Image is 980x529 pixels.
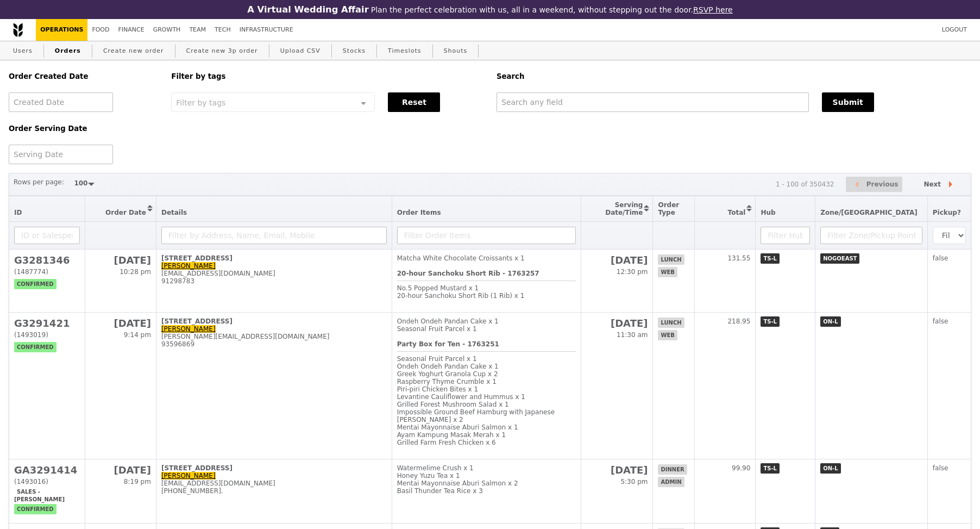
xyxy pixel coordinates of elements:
[161,262,216,270] a: [PERSON_NAME]
[124,331,151,339] span: 9:14 pm
[14,227,80,244] input: ID or Salesperson name
[9,145,113,164] input: Serving Date
[761,209,775,216] span: Hub
[397,292,525,300] span: 20‑hour Sanchoku Short Rib (1 Rib) x 1
[120,268,151,276] span: 10:28 pm
[397,370,498,378] span: Greek Yoghurt Granola Cup x 2
[161,325,216,333] a: [PERSON_NAME]
[761,316,780,327] span: TS-L
[176,97,225,107] span: Filter by tags
[247,4,368,15] h3: A Virtual Wedding Affair
[938,19,971,41] a: Logout
[397,424,518,431] span: Mentai Mayonnaise Aburi Salmon x 1
[161,209,187,216] span: Details
[439,41,472,61] a: Shouts
[9,92,113,112] input: Created Date
[149,19,185,41] a: Growth
[397,401,509,408] span: Grilled Forest Mushroom Salad x 1
[658,201,679,216] span: Order Type
[924,178,941,191] span: Next
[235,19,298,41] a: Infrastructure
[161,472,216,480] a: [PERSON_NAME]
[397,385,478,393] span: Piri‑piri Chicken Bites x 1
[9,41,37,61] a: Users
[99,41,168,61] a: Create new order
[161,480,387,487] div: [EMAIL_ADDRESS][DOMAIN_NAME]
[397,318,576,325] div: Ondeh Ondeh Pandan Cake x 1
[51,41,85,61] a: Orders
[36,19,87,41] a: Operations
[761,227,810,244] input: Filter Hub
[9,72,158,80] h5: Order Created Date
[732,464,750,472] span: 99.90
[693,5,733,14] a: RSVP here
[397,227,576,244] input: Filter Order Items
[161,254,387,262] div: [STREET_ADDRESS]
[761,463,780,474] span: TS-L
[658,318,684,328] span: lunch
[397,408,555,424] span: Impossible Ground Beef Hamburg with Japanese [PERSON_NAME] x 2
[586,318,648,329] h2: [DATE]
[658,477,684,487] span: admin
[14,487,67,505] span: Sales - [PERSON_NAME]
[14,318,80,329] h2: G3291421
[161,340,387,348] div: 93596869
[338,41,370,61] a: Stocks
[182,41,262,61] a: Create new 3p order
[586,254,648,266] h2: [DATE]
[87,19,114,41] a: Food
[161,277,387,285] div: 91298783
[586,464,648,476] h2: [DATE]
[397,439,496,446] span: Grilled Farm Fresh Chicken x 6
[161,333,387,340] div: [PERSON_NAME][EMAIL_ADDRESS][DOMAIN_NAME]
[397,393,525,401] span: Levantine Cauliflower and Hummus x 1
[397,431,506,439] span: Ayam Kampung Masak Merah x 1
[397,270,539,277] b: 20‑hour Sanchoku Short Rib - 1763257
[658,267,677,277] span: web
[822,92,874,112] button: Submit
[276,41,325,61] a: Upload CSV
[397,487,576,495] div: Basil Thunder Tea Rice x 3
[14,209,22,216] span: ID
[727,318,750,325] span: 218.95
[397,472,576,480] div: Honey Yuzu Tea x 1
[210,19,235,41] a: Tech
[185,19,210,41] a: Team
[397,363,499,370] span: Ondeh Ondeh Pandan Cake x 1
[14,254,80,266] h2: G3281346
[14,331,80,339] div: (1493019)
[90,254,151,266] h2: [DATE]
[933,209,961,216] span: Pickup?
[914,177,966,192] button: Next
[397,480,576,487] div: Mentai Mayonnaise Aburi Salmon x 2
[124,478,151,486] span: 8:19 pm
[617,268,648,276] span: 12:30 pm
[90,318,151,329] h2: [DATE]
[658,330,677,340] span: web
[177,4,803,15] div: Plan the perfect celebration with us, all in a weekend, without stepping out the door.
[397,378,497,385] span: Raspberry Thyme Crumble x 1
[9,125,158,133] h5: Order Serving Date
[14,268,80,276] div: (1487774)
[761,253,780,264] span: TS-L
[397,355,477,363] span: Seasonal Fruit Parcel x 1
[114,19,149,41] a: Finance
[497,92,809,112] input: Search any field
[776,181,834,188] div: 1 - 100 of 350432
[820,463,840,474] span: ON-L
[820,316,840,327] span: ON-L
[397,325,576,333] div: Seasonal Fruit Parcel x 1
[90,464,151,476] h2: [DATE]
[397,284,479,292] span: No.5 Popped Mustard x 1
[820,227,922,244] input: Filter Zone/Pickup Point
[933,318,948,325] span: false
[658,254,684,265] span: lunch
[658,464,687,475] span: dinner
[397,254,576,262] div: Matcha White Chocolate Croissants x 1
[846,177,902,192] button: Previous
[384,41,425,61] a: Timeslots
[397,464,576,472] div: Watermelime Crush x 1
[14,342,56,352] span: confirmed
[620,478,648,486] span: 5:30 pm
[397,340,499,348] b: Party Box for Ten - 1763251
